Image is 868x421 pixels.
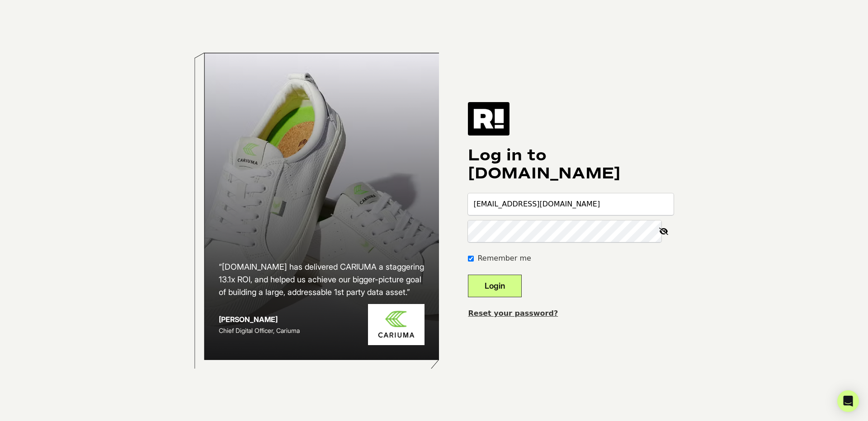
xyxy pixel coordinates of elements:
label: Remember me [477,253,531,264]
a: Reset your password? [468,309,558,318]
div: Open Intercom Messenger [837,390,859,412]
h1: Log in to [DOMAIN_NAME] [468,146,674,182]
button: Login [468,275,522,297]
h2: “[DOMAIN_NAME] has delivered CARIUMA a staggering 13.1x ROI, and helped us achieve our bigger-pic... [219,261,425,299]
img: Cariuma [368,304,425,345]
span: Chief Digital Officer, Cariuma [219,327,300,334]
strong: [PERSON_NAME] [219,315,278,324]
input: Email [468,193,674,215]
img: Retention.com [468,102,509,136]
